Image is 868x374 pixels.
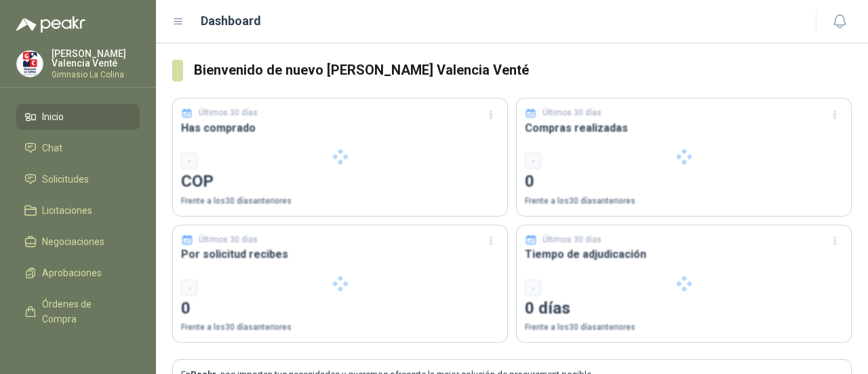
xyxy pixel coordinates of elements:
a: Licitaciones [16,198,140,223]
p: Gimnasio La Colina [52,71,140,79]
span: Solicitudes [42,172,89,187]
a: Aprobaciones [16,260,140,286]
a: Chat [16,135,140,161]
span: Licitaciones [42,203,92,218]
img: Logo peakr [16,16,85,33]
span: Órdenes de Compra [42,297,127,326]
a: Negociaciones [16,229,140,255]
p: [PERSON_NAME] Valencia Venté [52,49,140,68]
img: Company Logo [17,51,43,77]
a: Órdenes de Compra [16,291,140,332]
span: Chat [42,141,62,155]
h1: Dashboard [201,12,261,31]
a: Inicio [16,104,140,130]
span: Negociaciones [42,234,104,249]
span: Inicio [42,109,64,124]
span: Aprobaciones [42,265,102,280]
h3: Bienvenido de nuevo [PERSON_NAME] Valencia Venté [194,60,852,81]
a: Manuales y ayuda [16,337,140,363]
a: Solicitudes [16,166,140,192]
